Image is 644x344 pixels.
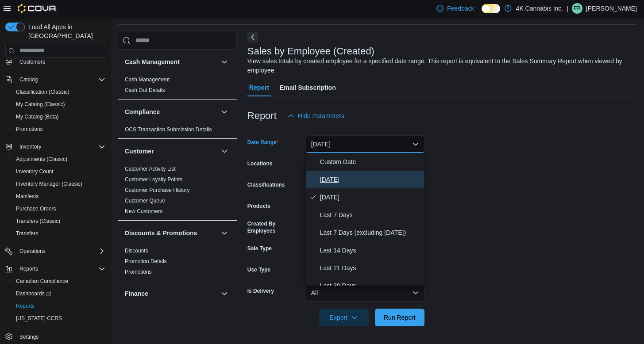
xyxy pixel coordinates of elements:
span: Inventory Manager (Classic) [12,179,105,189]
a: Dashboards [9,287,109,300]
span: Last 30 Days [320,280,421,291]
button: Inventory [16,141,45,152]
button: Next [247,32,258,42]
span: Load All Apps in [GEOGRAPHIC_DATA] [25,23,105,40]
span: Promotions [125,268,152,275]
button: My Catalog (Beta) [9,111,109,123]
label: Products [247,203,270,210]
label: Is Delivery [247,287,274,294]
span: My Catalog (Beta) [16,113,59,120]
h3: Sales by Employee (Created) [247,46,374,57]
button: [US_STATE] CCRS [9,312,109,325]
span: OCS Transaction Submission Details [125,126,212,133]
div: Eric Bayne [572,3,582,14]
button: Classification (Classic) [9,86,109,98]
span: Last 21 Days [320,263,421,273]
span: Reports [16,302,35,310]
span: New Customers [125,208,162,215]
button: Operations [16,246,49,256]
button: Reports [16,264,42,274]
button: Inventory Manager (Classic) [9,178,109,190]
a: Inventory Count [12,166,57,177]
div: Compliance [118,124,237,138]
button: Catalog [2,73,109,86]
h3: Compliance [125,107,160,116]
span: Email Subscription [280,79,336,96]
span: Export [324,309,363,326]
span: Transfers [12,228,105,239]
span: Cash Management [125,76,170,83]
span: Purchase Orders [16,205,56,212]
button: Reports [9,300,109,312]
div: Finance [118,306,237,331]
span: Adjustments (Classic) [16,156,67,163]
span: Customer Activity List [125,165,176,172]
button: Customers [2,55,109,68]
button: Transfers (Classic) [9,215,109,227]
a: Customer Purchase History [125,187,190,193]
a: Transfers (Classic) [12,216,64,226]
a: Customer Queue [125,198,165,204]
div: Discounts & Promotions [118,245,237,281]
a: My Catalog (Classic) [12,99,69,110]
span: Inventory Manager (Classic) [16,180,82,187]
a: Adjustments (Classic) [12,154,71,164]
span: Inventory [19,143,41,150]
button: Purchase Orders [9,203,109,215]
button: Run Report [375,309,424,326]
span: Inventory [16,141,105,152]
label: Classifications [247,181,285,188]
button: Discounts & Promotions [125,229,217,237]
button: Transfers [9,227,109,240]
button: Compliance [125,107,217,116]
button: My Catalog (Classic) [9,98,109,111]
h3: Customer [125,147,154,156]
button: Export [319,309,369,326]
span: Settings [19,333,39,340]
a: Manifests [12,191,42,202]
span: [US_STATE] CCRS [16,315,62,322]
button: [DATE] [306,135,424,153]
h3: Cash Management [125,57,180,66]
span: Catalog [16,74,105,85]
span: Inventory Count [16,168,54,175]
button: Inventory Count [9,165,109,178]
p: 4K Cannabis Inc. [516,3,563,14]
a: Discounts [125,248,148,254]
span: Reports [16,264,105,274]
span: Customer Purchase History [125,187,190,194]
span: Customer Loyalty Points [125,176,182,183]
span: Adjustments (Classic) [12,154,105,164]
button: Operations [2,245,109,257]
a: Canadian Compliance [12,276,72,287]
span: Last 7 Days (excluding [DATE]) [320,227,421,238]
button: Finance [219,288,230,299]
span: Discounts [125,247,148,254]
a: [US_STATE] CCRS [12,313,66,324]
label: Locations [247,160,273,167]
a: Dashboards [12,288,55,299]
div: Select listbox [306,153,424,286]
a: Customer Activity List [125,166,176,172]
span: Dashboards [16,290,51,297]
span: Cash Out Details [125,87,165,94]
span: Run Report [384,313,416,322]
span: Reports [12,301,105,311]
span: Last 7 Days [320,210,421,220]
span: Settings [16,331,105,342]
span: Customer Queue [125,197,165,204]
label: Sale Type [247,245,272,252]
span: Classification (Classic) [12,87,105,97]
a: Transfers [12,228,42,239]
span: Last 14 Days [320,245,421,256]
a: Cash Management [125,76,170,83]
span: My Catalog (Classic) [12,99,105,110]
a: Classification (Classic) [12,87,73,97]
a: Customers [16,57,49,67]
span: Canadian Compliance [16,278,68,285]
h3: Finance [125,289,148,298]
button: Manifests [9,190,109,203]
button: Cash Management [219,57,230,67]
span: Dark Mode [482,13,482,14]
a: OCS Transaction Submission Details [125,126,212,133]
